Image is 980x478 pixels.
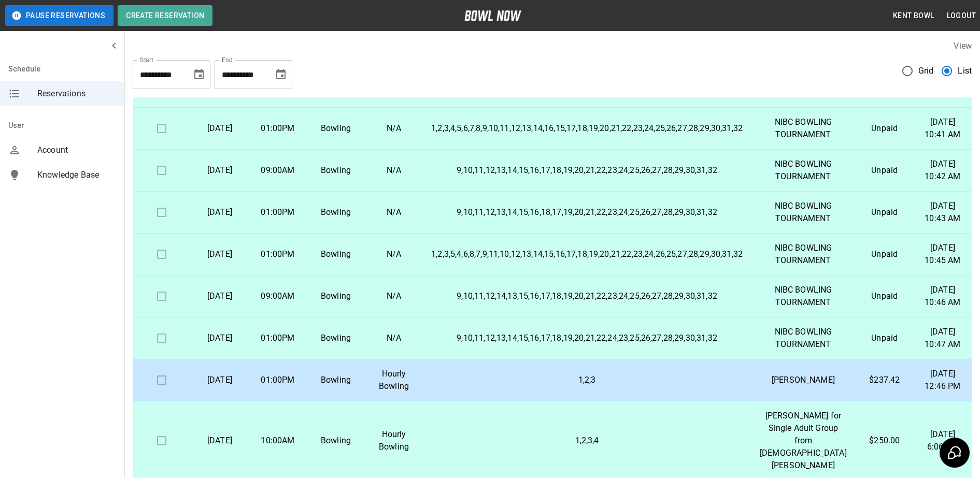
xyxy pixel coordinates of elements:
p: Unpaid [864,206,905,219]
p: NIBC BOWLING TOURNAMENT [759,284,847,309]
p: NIBC BOWLING TOURNAMENT [759,326,847,351]
p: Hourly Bowling [373,368,415,393]
p: Unpaid [864,290,905,302]
p: 1,2,3,4,5,6,7,8,9,10,11,12,13,14,16,15,17,18,19,20,21,22,23,24,25,26,27,28,29,30,31,32 [431,122,743,135]
span: Grid [918,65,934,77]
p: Bowling [315,206,357,219]
p: [DATE] [199,332,240,344]
p: 01:00PM [257,122,299,135]
span: List [958,65,972,77]
p: 9,10,11,12,13,14,15,16,17,18,19,20,21,22,24,23,25,26,27,28,29,30,31,32 [431,332,743,344]
span: Reservations [37,88,116,100]
p: $250.00 [864,434,905,447]
p: N/A [373,332,415,344]
p: Bowling [315,332,357,344]
span: Account [37,144,116,156]
label: View [954,41,972,51]
p: 10:00AM [257,434,299,447]
p: 01:00PM [257,332,299,344]
p: $237.42 [864,374,905,386]
p: 1,2,3,4 [431,434,743,447]
p: [DATE] [199,248,240,260]
p: [DATE] [199,290,240,302]
p: Bowling [315,164,357,177]
p: N/A [373,248,415,260]
p: Hourly Bowling [373,428,415,453]
p: NIBC BOWLING TOURNAMENT [759,242,847,267]
p: 01:00PM [257,248,299,260]
p: 01:00PM [257,374,299,386]
p: [DATE] [199,206,240,219]
p: [DATE] [199,164,240,177]
p: 9,10,11,12,14,13,15,16,17,18,19,20,21,22,23,24,25,26,27,28,29,30,31,32 [431,290,743,302]
button: Choose date, selected date is Sep 29, 2025 [189,64,209,85]
p: [PERSON_NAME] [759,374,847,386]
p: N/A [373,206,415,219]
p: NIBC BOWLING TOURNAMENT [759,116,847,141]
p: [DATE] [199,122,240,135]
p: [DATE] 10:42 AM [922,158,963,183]
p: [DATE] [199,434,240,447]
p: [DATE] 10:41 AM [922,116,963,141]
p: Bowling [315,122,357,135]
img: logo [464,10,521,21]
p: Bowling [315,374,357,386]
p: Bowling [315,290,357,302]
p: [DATE] 10:45 AM [922,242,963,267]
p: 09:00AM [257,164,299,177]
p: 9,10,11,12,13,14,15,16,18,17,19,20,21,22,23,24,25,26,27,28,29,30,31,32 [431,206,743,219]
p: [DATE] 12:46 PM [922,368,963,393]
p: N/A [373,122,415,135]
p: 1,2,3 [431,374,743,386]
p: Unpaid [864,164,905,177]
p: Bowling [315,248,357,260]
button: Choose date, selected date is Nov 29, 2025 [271,64,291,85]
p: NIBC BOWLING TOURNAMENT [759,158,847,183]
p: 9,10,11,12,13,14,15,16,17,18,19,20,21,22,23,24,25,26,27,28,29,30,31,32 [431,164,743,177]
p: 09:00AM [257,290,299,302]
p: 1,2,3,5,4,6,8,7,9,11,10,12,13,14,15,16,17,18,19,20,21,22,23,24,26,25,27,28,29,30,31,32 [431,248,743,260]
p: N/A [373,164,415,177]
p: N/A [373,290,415,302]
button: Logout [943,6,980,25]
p: [DATE] 10:47 AM [922,326,963,351]
p: Unpaid [864,122,905,135]
p: Unpaid [864,248,905,260]
p: [DATE] [199,374,240,386]
p: [DATE] 10:43 AM [922,200,963,225]
p: [DATE] 10:46 AM [922,284,963,309]
p: Bowling [315,434,357,447]
button: Kent Bowl [889,6,939,25]
button: Pause Reservations [5,5,113,26]
p: [PERSON_NAME] for Single Adult Group from [DEMOGRAPHIC_DATA][PERSON_NAME] [759,410,847,472]
p: NIBC BOWLING TOURNAMENT [759,200,847,225]
p: Unpaid [864,332,905,344]
p: [DATE] 6:06 PM [922,428,963,453]
p: 01:00PM [257,206,299,219]
span: Knowledge Base [37,169,116,181]
button: Create Reservation [118,5,212,26]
